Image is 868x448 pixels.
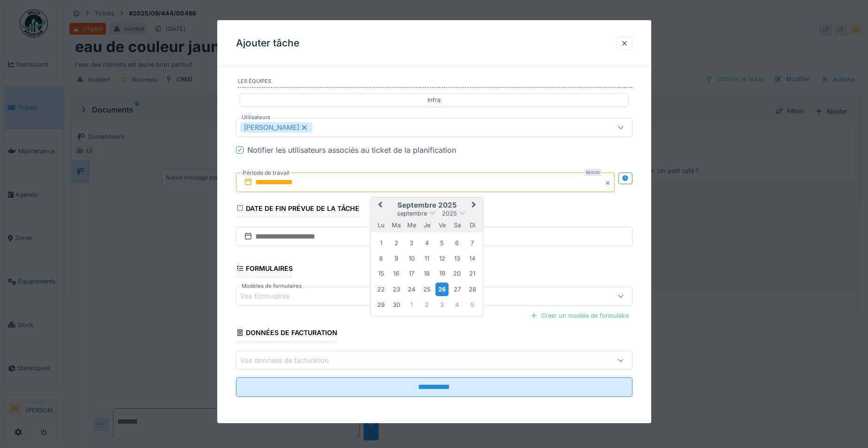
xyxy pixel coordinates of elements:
[435,299,448,311] div: Choose vendredi 3 octobre 2025
[240,355,342,366] div: Vos données de facturation
[451,237,464,249] div: Choose samedi 6 septembre 2025
[405,237,418,249] div: Choose mercredi 3 septembre 2025
[451,252,464,265] div: Choose samedi 13 septembre 2025
[405,252,418,265] div: Choose mercredi 10 septembre 2025
[420,237,433,249] div: Choose jeudi 4 septembre 2025
[236,37,299,49] h3: Ajouter tâche
[451,299,464,311] div: Choose samedi 4 octobre 2025
[390,267,403,280] div: Choose mardi 16 septembre 2025
[375,219,388,231] div: lundi
[420,283,433,296] div: Choose jeudi 25 septembre 2025
[390,237,403,249] div: Choose mardi 2 septembre 2025
[397,210,427,217] span: septembre
[466,252,479,265] div: Choose dimanche 14 septembre 2025
[420,219,433,231] div: jeudi
[526,309,632,322] div: Créer un modèle de formulaire
[420,267,433,280] div: Choose jeudi 18 septembre 2025
[247,144,456,156] div: Notifier les utilisateurs associés au ticket de la planification
[242,168,290,178] label: Période de travail
[435,283,448,296] div: Choose vendredi 26 septembre 2025
[427,96,441,105] div: Infra
[466,267,479,280] div: Choose dimanche 21 septembre 2025
[451,283,464,296] div: Choose samedi 27 septembre 2025
[451,219,464,231] div: samedi
[405,267,418,280] div: Choose mercredi 17 septembre 2025
[584,169,602,176] div: Requis
[604,172,615,192] button: Close
[466,219,479,231] div: dimanche
[240,122,312,133] div: [PERSON_NAME]
[390,283,403,296] div: Choose mardi 23 septembre 2025
[435,237,448,249] div: Choose vendredi 5 septembre 2025
[420,252,433,265] div: Choose jeudi 11 septembre 2025
[375,237,388,249] div: Choose lundi 1 septembre 2025
[375,299,388,311] div: Choose lundi 29 septembre 2025
[435,219,448,231] div: vendredi
[375,267,388,280] div: Choose lundi 15 septembre 2025
[420,299,433,311] div: Choose jeudi 2 octobre 2025
[390,299,403,311] div: Choose mardi 30 septembre 2025
[240,113,272,121] label: Utilisateurs
[435,252,448,265] div: Choose vendredi 12 septembre 2025
[466,237,479,249] div: Choose dimanche 7 septembre 2025
[236,261,293,277] div: Formulaires
[375,283,388,296] div: Choose lundi 22 septembre 2025
[371,201,483,209] h2: septembre 2025
[467,198,482,213] button: Next Month
[466,299,479,311] div: Choose dimanche 5 octobre 2025
[390,219,403,231] div: mardi
[451,267,464,280] div: Choose samedi 20 septembre 2025
[238,77,632,88] label: Les équipes
[405,283,418,296] div: Choose mercredi 24 septembre 2025
[372,198,387,213] button: Previous Month
[405,299,418,311] div: Choose mercredi 1 octobre 2025
[405,219,418,231] div: mercredi
[435,267,448,280] div: Choose vendredi 19 septembre 2025
[375,252,388,265] div: Choose lundi 8 septembre 2025
[240,291,303,301] div: Vos formulaires
[442,210,457,217] span: 2025
[466,283,479,296] div: Choose dimanche 28 septembre 2025
[240,282,304,290] label: Modèles de formulaires
[236,326,338,342] div: Données de facturation
[236,202,360,217] div: Date de fin prévue de la tâche
[373,236,480,313] div: Month septembre, 2025
[390,252,403,265] div: Choose mardi 9 septembre 2025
